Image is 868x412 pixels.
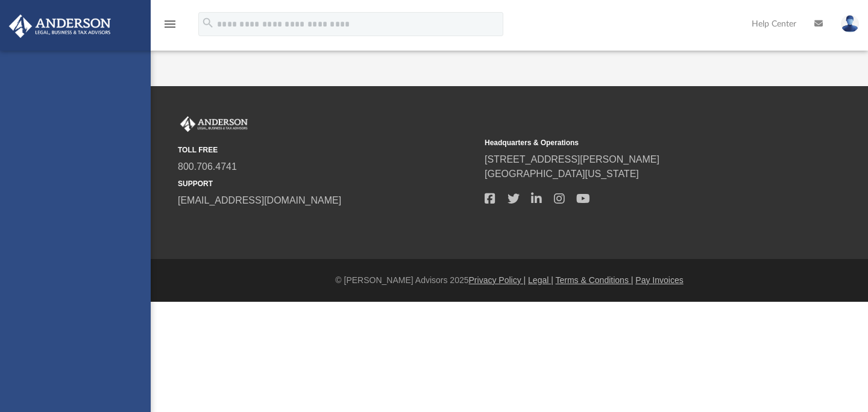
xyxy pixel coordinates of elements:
[841,15,859,33] img: User Pic
[178,145,476,155] small: TOLL FREE
[201,16,215,30] i: search
[528,275,553,285] a: Legal |
[635,275,683,285] a: Pay Invoices
[151,274,868,287] div: © [PERSON_NAME] Advisors 2025
[178,116,250,132] img: Anderson Advisors Platinum Portal
[556,275,634,285] a: Terms & Conditions |
[485,137,783,148] small: Headquarters & Operations
[5,14,115,38] img: Anderson Advisors Platinum Portal
[485,154,659,164] a: [STREET_ADDRESS][PERSON_NAME]
[485,169,639,179] a: [GEOGRAPHIC_DATA][US_STATE]
[178,161,237,172] a: 800.706.4741
[163,17,177,31] i: menu
[178,195,341,205] a: [EMAIL_ADDRESS][DOMAIN_NAME]
[469,275,526,285] a: Privacy Policy |
[163,23,177,31] a: menu
[178,178,476,189] small: SUPPORT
